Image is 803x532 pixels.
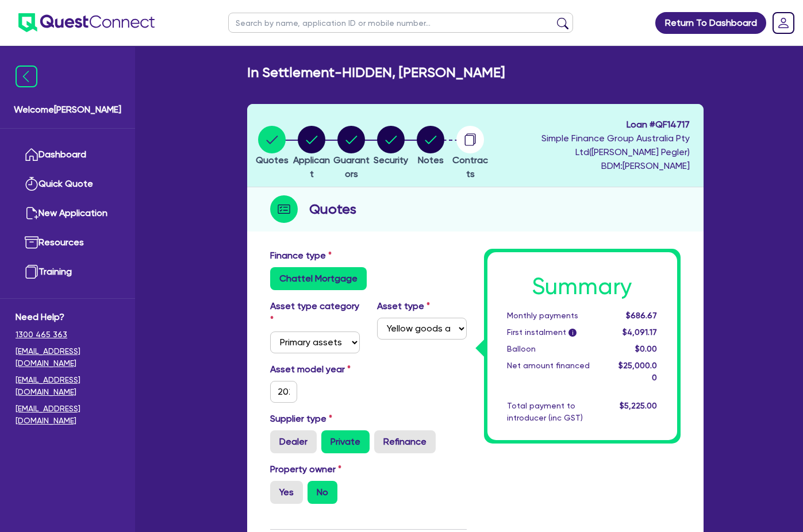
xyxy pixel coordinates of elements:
a: Quick Quote [16,169,120,199]
a: Dropdown toggle [769,8,798,38]
label: Refinance [374,430,436,453]
img: quest-connect-logo-blue [18,13,155,32]
button: Notes [416,125,445,168]
img: resources [25,236,39,249]
a: Dashboard [16,140,120,169]
span: Contracts [452,155,488,179]
a: [EMAIL_ADDRESS][DOMAIN_NAME] [16,403,120,427]
h2: In Settlement - HIDDEN, [PERSON_NAME] [247,64,505,81]
span: Simple Finance Group Australia Pty Ltd ( [PERSON_NAME] Pegler ) [541,133,690,157]
span: $25,000.00 [618,361,657,382]
button: Contracts [451,125,490,182]
span: $4,091.17 [623,327,657,337]
img: icon-menu-close [16,65,37,87]
label: Asset model year [262,363,368,376]
span: Welcome [PERSON_NAME] [14,103,121,117]
span: Need Help? [16,310,120,324]
img: training [25,265,39,279]
button: Quotes [255,125,289,168]
div: First instalment [498,326,610,338]
div: Total payment to introducer (inc GST) [498,400,610,424]
label: Chattel Mortgage [270,267,367,290]
h1: Summary [507,273,658,300]
button: Security [373,125,409,168]
span: $686.67 [626,311,657,320]
span: Notes [418,155,444,165]
a: Resources [16,228,120,257]
button: Applicant [292,125,332,182]
label: Yes [270,481,303,504]
a: Training [16,257,120,287]
img: new-application [25,206,39,220]
label: Private [321,430,370,453]
span: Loan # QF14717 [493,118,690,132]
span: Security [374,155,408,165]
input: Search by name, application ID or mobile number... [228,13,573,33]
label: Dealer [270,430,317,453]
span: Quotes [256,155,289,165]
span: $0.00 [635,344,657,353]
span: Applicant [293,155,330,179]
span: $5,225.00 [620,401,657,410]
img: step-icon [270,195,298,223]
label: Asset type [377,299,430,313]
span: BDM: [PERSON_NAME] [493,159,690,173]
label: Property owner [270,462,341,476]
div: Balloon [498,343,610,355]
label: Asset type category [270,299,360,327]
div: Net amount financed [498,360,610,384]
a: New Application [16,199,120,228]
label: Finance type [270,249,332,263]
a: [EMAIL_ADDRESS][DOMAIN_NAME] [16,374,120,398]
button: Guarantors [332,125,371,182]
a: [EMAIL_ADDRESS][DOMAIN_NAME] [16,345,120,369]
span: Guarantors [333,155,370,179]
span: i [568,329,577,337]
div: Monthly payments [498,310,610,322]
tcxspan: Call 1300 465 363 via 3CX [16,330,67,339]
h2: Quotes [309,199,356,219]
label: No [308,481,337,504]
img: quick-quote [25,177,39,191]
a: Return To Dashboard [655,12,766,34]
label: Supplier type [270,412,332,426]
